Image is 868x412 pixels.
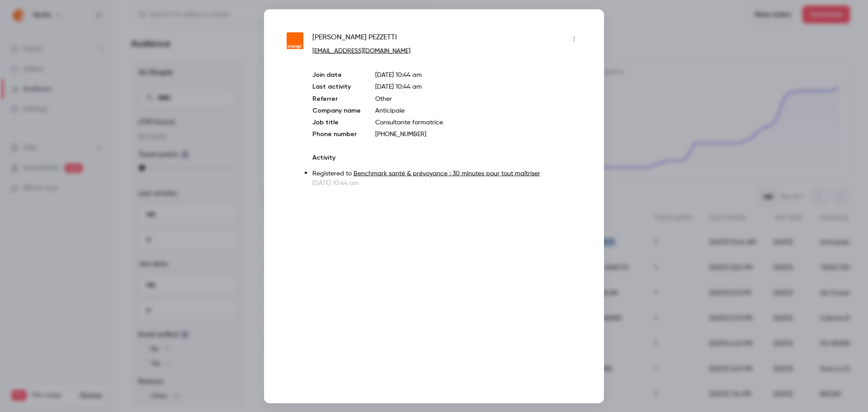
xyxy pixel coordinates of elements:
[312,153,581,162] p: Activity
[375,94,581,103] p: Other
[312,106,361,115] p: Company name
[312,94,361,103] p: Referrer
[312,70,361,79] p: Join date
[375,129,581,138] p: [PHONE_NUMBER]
[312,47,410,54] a: [EMAIL_ADDRESS][DOMAIN_NAME]
[312,82,361,91] p: Last activity
[312,32,397,46] span: [PERSON_NAME] PEZZETTI
[375,83,422,90] span: [DATE] 10:44 am
[312,118,361,127] p: Job title
[312,178,581,187] p: [DATE] 10:44 am
[375,106,581,115] p: Anticipaie
[354,170,540,176] a: Benchmark santé & prévoyance : 30 minutes pour tout maîtriser
[287,33,303,49] img: orange.fr
[312,129,361,138] p: Phone number
[375,118,581,127] p: Consultante formatrice
[312,169,581,178] p: Registered to
[375,70,581,79] p: [DATE] 10:44 am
